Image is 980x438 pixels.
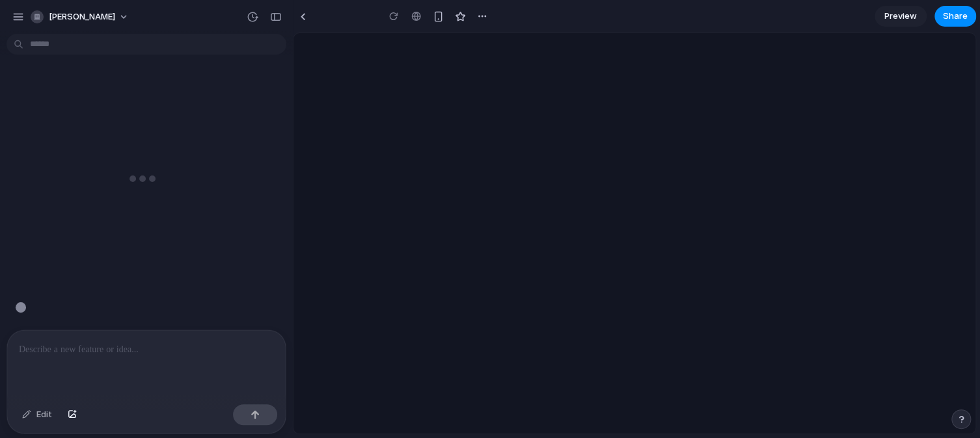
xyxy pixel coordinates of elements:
[25,6,135,27] button: [PERSON_NAME]
[875,6,927,27] a: Preview
[49,10,115,23] span: [PERSON_NAME]
[943,10,968,23] span: Share
[934,6,976,27] button: Share
[884,10,917,23] span: Preview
